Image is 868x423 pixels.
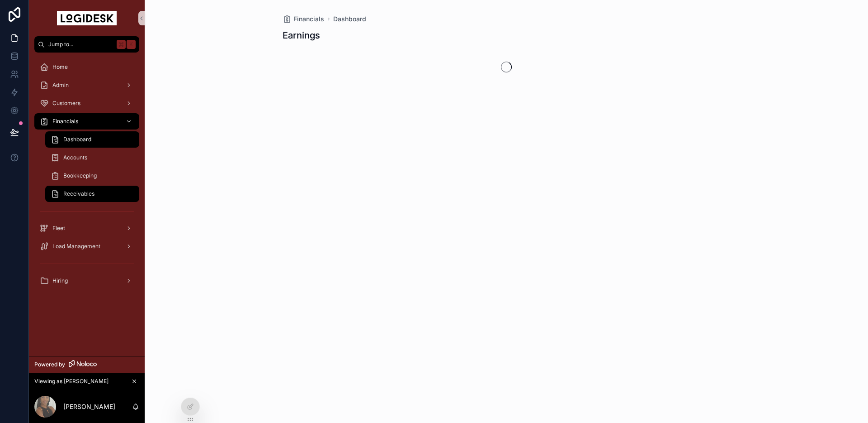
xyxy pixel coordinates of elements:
[29,53,145,301] div: scrollable content
[29,356,145,373] a: Powered by
[283,29,320,42] h1: Earnings
[52,225,65,232] span: Fleet
[333,14,366,24] a: Dashboard
[34,378,108,385] span: Viewing as [PERSON_NAME]
[57,11,117,25] img: App logo
[283,14,324,24] a: Financials
[63,190,94,197] span: Receivables
[45,186,139,202] a: Receivables
[34,361,65,368] span: Powered by
[48,41,113,48] span: Jump to...
[52,243,100,250] span: Load Management
[127,41,135,48] span: K
[52,100,80,107] span: Customers
[34,238,139,255] a: Load Management
[45,149,139,166] a: Accounts
[34,220,139,236] a: Fleet
[45,131,139,148] a: Dashboard
[34,36,139,53] button: Jump to...K
[45,168,139,184] a: Bookkeeping
[52,82,69,89] span: Admin
[34,113,139,130] a: Financials
[34,59,139,75] a: Home
[34,77,139,93] a: Admin
[34,273,139,289] a: Hiring
[52,63,68,71] span: Home
[63,136,91,143] span: Dashboard
[63,172,97,179] span: Bookkeeping
[63,402,115,411] p: [PERSON_NAME]
[52,118,78,125] span: Financials
[52,277,68,284] span: Hiring
[293,14,324,24] span: Financials
[63,154,87,161] span: Accounts
[34,95,139,111] a: Customers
